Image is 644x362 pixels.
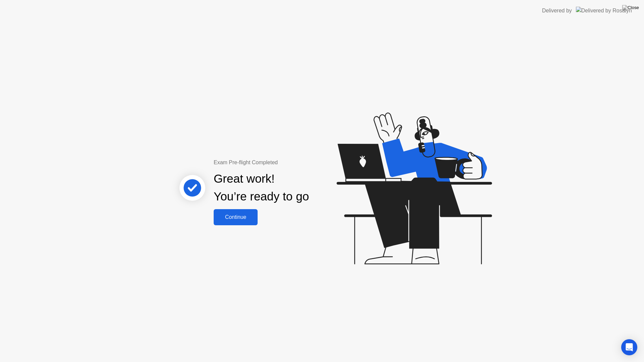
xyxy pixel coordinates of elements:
div: Delivered by [542,7,572,15]
div: Open Intercom Messenger [621,339,637,355]
img: Delivered by Rosalyn [576,7,632,14]
div: Continue [216,214,256,220]
div: Great work! You’re ready to go [214,170,309,205]
img: Close [622,5,639,10]
button: Continue [214,209,258,225]
div: Exam Pre-flight Completed [214,159,352,167]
